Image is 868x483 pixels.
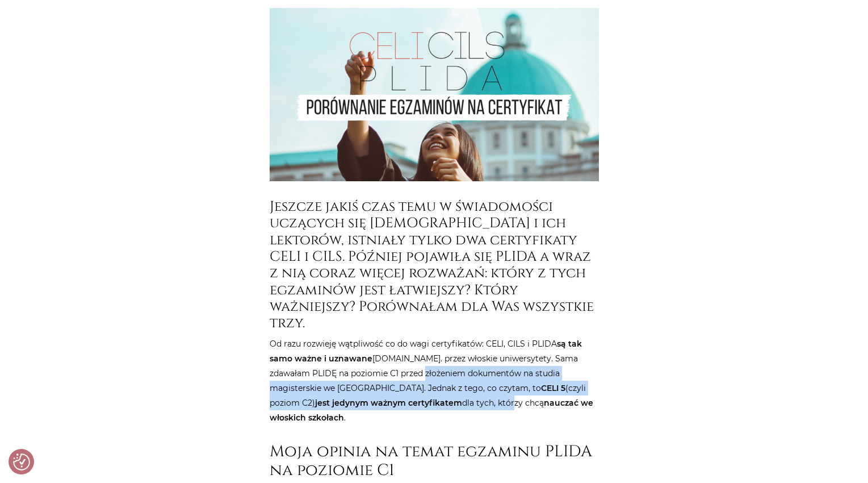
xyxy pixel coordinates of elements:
strong: są tak samo ważne i uznawane [270,339,582,364]
h3: Jeszcze jakiś czas temu w świadomości uczących się [DEMOGRAPHIC_DATA] i ich lektorów, istniały ty... [270,198,599,332]
strong: nauczać we włoskich szkołach [270,398,593,423]
strong: CELI 5 [541,383,565,393]
strong: jest jedynym ważnym certyfikatem [315,398,462,408]
img: Revisit consent button [13,453,30,470]
button: Preferencje co do zgód [13,453,30,470]
h2: Moja opinia na temat egzaminu PLIDA na poziomie C1 [270,442,599,480]
p: Od razu rozwieję wątpliwość co do wagi certyfikatów: CELI, CILS i PLIDA [DOMAIN_NAME]. przez włos... [270,336,599,425]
